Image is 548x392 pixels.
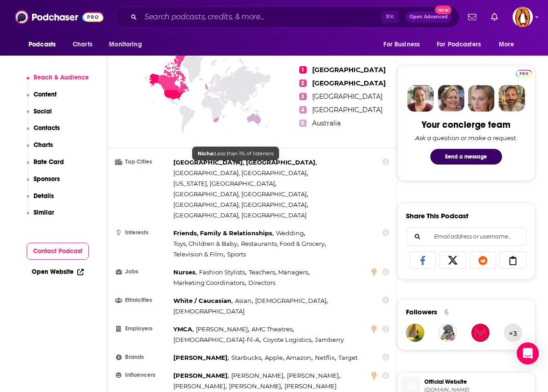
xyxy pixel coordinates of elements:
span: , [173,228,274,239]
span: Friends, Family & Relationships [173,229,272,237]
span: Teachers [249,268,275,276]
a: Copy Link [500,251,526,269]
span: , [251,324,294,335]
button: Contact Podcast [27,243,89,260]
span: [GEOGRAPHIC_DATA], [GEOGRAPHIC_DATA] [173,169,307,176]
a: Show notifications dropdown [464,9,480,25]
div: Search podcasts, credits, & more... [115,6,460,28]
img: SB875 [439,324,457,342]
span: New [435,6,451,14]
span: ⌘ K [381,11,398,23]
a: Pro website [516,68,532,77]
span: [PERSON_NAME] [285,382,337,390]
span: [PERSON_NAME] [173,372,228,379]
span: Jamberry [315,336,344,343]
span: Restaurants, Food & Grocery [241,240,325,247]
span: [GEOGRAPHIC_DATA] [312,106,382,114]
span: , [241,239,326,249]
span: 1 [299,66,307,74]
p: Content [34,91,57,98]
button: open menu [377,36,431,53]
input: Email address or username... [414,228,519,245]
span: [PERSON_NAME] [229,382,281,390]
button: open menu [431,36,494,53]
p: Contacts [34,124,60,132]
span: , [173,168,308,178]
a: Charts [67,36,98,53]
span: [PERSON_NAME] [173,354,228,361]
span: Apple [265,354,283,361]
span: , [249,267,276,278]
a: Share on X/Twitter [440,251,466,269]
span: [GEOGRAPHIC_DATA], [GEOGRAPHIC_DATA] [173,190,307,198]
span: Marketing Coordinators [173,279,245,286]
span: White / Caucasian [173,297,231,304]
span: Starbucks [231,354,261,361]
a: Open Website [32,268,84,276]
button: Send a message [430,149,502,165]
h3: Share This Podcast [406,211,468,220]
a: Share on Facebook [410,251,436,269]
span: Toys, Children & Baby [173,240,237,247]
span: , [173,239,239,249]
span: Sports [227,250,246,258]
span: [DEMOGRAPHIC_DATA] [173,307,245,315]
span: Official Website [424,378,531,386]
img: Kish [406,324,424,342]
span: Amazon [286,354,311,361]
span: [PERSON_NAME] [287,372,339,379]
img: Jules Profile [468,85,495,112]
h3: Interests [116,230,170,236]
button: Content [27,91,57,108]
span: , [173,381,227,392]
span: , [173,335,261,345]
p: Details [34,192,54,200]
span: 3 [299,93,307,100]
img: Sydney Profile [407,85,434,112]
span: [GEOGRAPHIC_DATA], [GEOGRAPHIC_DATA] [173,211,307,219]
button: open menu [492,36,526,53]
span: , [173,249,225,260]
span: YMCA [173,325,192,333]
span: Nurses [173,268,195,276]
span: , [173,178,276,189]
input: Search podcasts, credits, & more... [141,10,381,24]
div: Your concierge team [422,119,510,131]
span: 4 [299,106,307,114]
span: , [263,335,313,345]
span: Managers [278,268,308,276]
button: Show profile menu [513,7,533,27]
h3: Influencers [116,372,170,378]
span: , [265,352,284,363]
p: Sponsors [34,175,60,183]
p: Reach & Audience [34,74,89,81]
p: Social [34,108,52,115]
div: Search followers [406,227,526,246]
div: Open Intercom Messenger [517,342,539,364]
span: , [173,267,197,278]
span: , [173,278,246,288]
span: , [173,352,229,363]
span: [GEOGRAPHIC_DATA] [312,66,386,74]
img: Barbara Profile [438,85,464,112]
button: Rate Card [27,158,64,175]
span: [GEOGRAPHIC_DATA] [312,92,382,101]
a: Show notifications dropdown [487,9,502,25]
span: , [173,370,229,381]
span: , [231,352,263,363]
span: Monitoring [109,38,142,51]
h3: Jobs [116,269,170,275]
span: , [173,295,233,306]
span: Wedding [276,229,304,237]
span: Charts [73,38,92,51]
button: Open AdvancedNew [405,11,452,23]
button: Sponsors [27,175,60,192]
span: [US_STATE], [GEOGRAPHIC_DATA] [173,180,275,187]
h3: Ethnicities [116,297,170,303]
span: More [499,38,514,51]
span: Directors [248,279,275,286]
button: Contacts [27,124,60,141]
span: [PERSON_NAME] [196,325,248,333]
span: 5 [299,119,307,127]
span: Target [338,354,358,361]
